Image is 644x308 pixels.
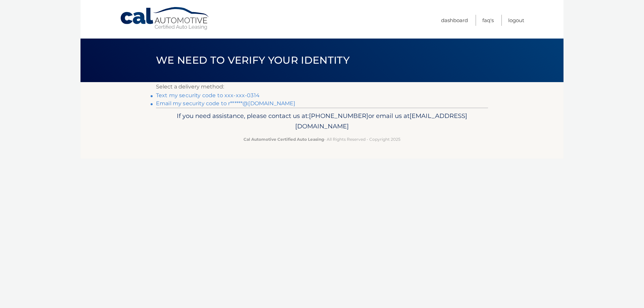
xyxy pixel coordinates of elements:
strong: Cal Automotive Certified Auto Leasing [244,137,324,142]
a: Cal Automotive [120,7,210,30]
span: [PHONE_NUMBER] [309,112,368,120]
p: If you need assistance, please contact us at: or email us at [160,111,484,132]
span: We need to verify your identity [156,54,350,66]
a: Logout [508,15,524,26]
a: FAQ's [482,15,494,26]
p: Select a delivery method: [156,82,488,91]
p: - All Rights Reserved - Copyright 2025 [160,136,484,143]
a: Dashboard [441,15,468,26]
a: Text my security code to xxx-xxx-0314 [156,92,260,99]
a: Email my security code to r******@[DOMAIN_NAME] [156,100,296,107]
